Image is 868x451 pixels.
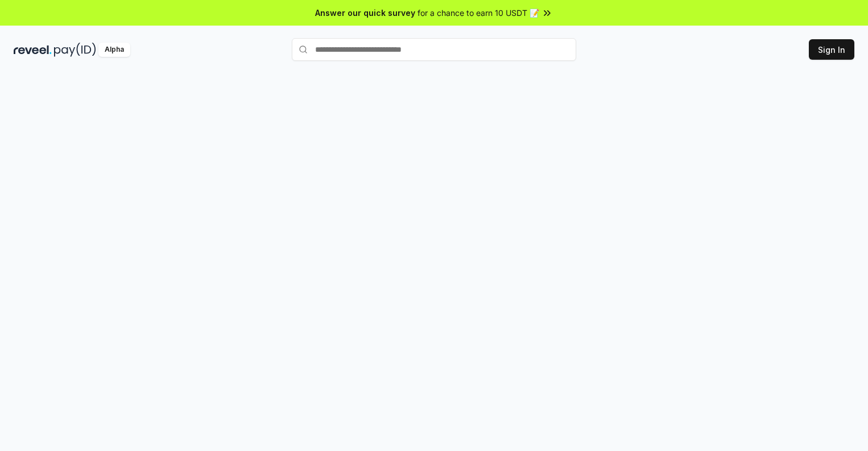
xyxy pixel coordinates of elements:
[98,43,130,57] div: Alpha
[315,7,415,19] span: Answer our quick survey
[14,43,52,57] img: reveel_dark
[418,7,539,19] span: for a chance to earn 10 USDT 📝
[54,43,96,57] img: pay_id
[809,39,854,60] button: Sign In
